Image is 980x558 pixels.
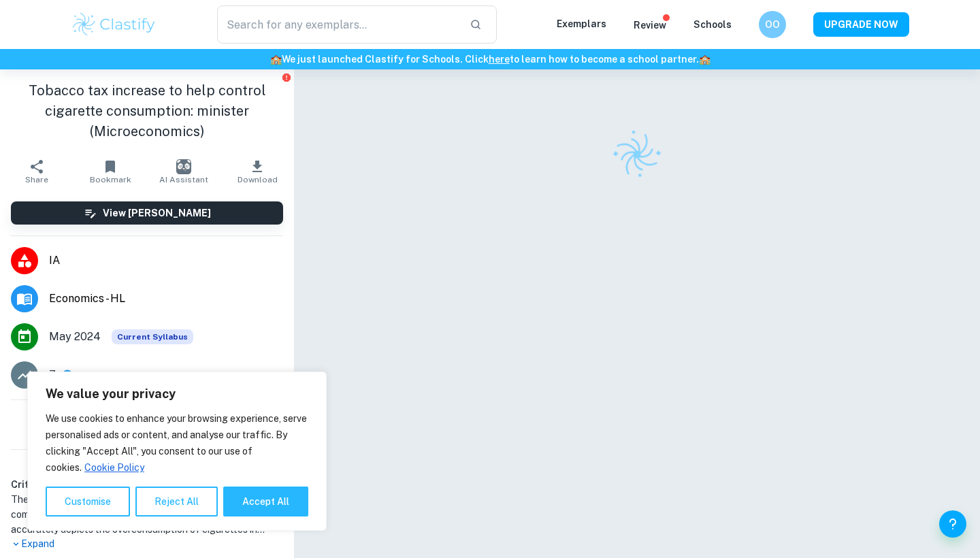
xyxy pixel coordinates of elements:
button: Download [220,152,294,191]
button: UPGRADE NOW [813,12,909,37]
input: Search for any exemplars... [217,5,459,44]
span: 🏫 [699,54,710,65]
span: 🏫 [270,54,282,65]
p: 7 [49,367,56,383]
button: Help and Feedback [939,510,966,538]
p: Exemplars [557,16,606,31]
div: We value your privacy [27,372,327,531]
p: Expand [11,537,283,551]
a: Cookie Policy [84,461,145,474]
a: Schools [693,19,732,30]
span: Download [238,175,278,184]
h6: Examiner's summary [5,455,289,472]
img: Clastify logo [604,121,671,188]
h1: The student has effectively included relevant diagrams in the commentary, specifically an externa... [11,492,283,537]
p: We use cookies to enhance your browsing experience, serve personalised ads or content, and analys... [46,410,308,476]
span: May 2024 [49,329,101,345]
span: Share [25,175,48,184]
button: Bookmark [73,152,147,191]
button: Report issue [281,72,291,82]
span: Bookmark [90,175,131,184]
h1: Tobacco tax increase to help control cigarette consumption: minister (Microeconomics) [11,80,283,142]
h6: Criterion A [ 2 / 3 ]: [11,477,283,492]
button: AI Assistant [147,152,220,191]
span: Current Syllabus [112,329,193,344]
button: Reject All [135,487,218,516]
h6: We just launched Clastify for Schools. Click to learn how to become a school partner. [3,52,977,67]
div: This exemplar is based on the current syllabus. Feel free to refer to it for inspiration/ideas wh... [112,329,193,344]
button: Breakdown [82,369,127,381]
span: AI Assistant [159,175,208,184]
button: Accept All [223,487,308,516]
img: Clastify logo [71,11,157,38]
button: View [PERSON_NAME] [11,201,283,225]
span: ( ) [79,369,129,382]
a: here [489,54,510,65]
button: Customise [46,487,130,516]
img: AI Assistant [176,159,191,174]
button: OO [759,11,786,38]
p: Review [634,18,666,33]
h6: View [PERSON_NAME] [103,206,211,220]
p: We value your privacy [46,386,308,402]
h6: OO [765,17,781,32]
span: IA [49,252,283,269]
span: Economics - HL [49,291,283,307]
